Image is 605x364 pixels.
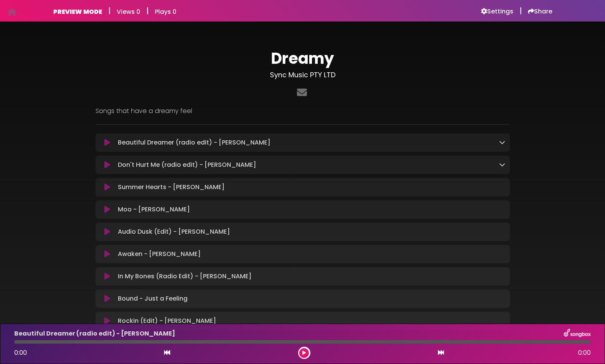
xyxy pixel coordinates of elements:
a: Settings [481,8,513,15]
p: Awaken - [PERSON_NAME] [118,249,201,259]
p: In My Bones (Radio Edit) - [PERSON_NAME] [118,272,251,281]
p: Songs that have a dreamy feel [96,106,510,116]
h6: Views 0 [117,8,140,15]
p: Audio Dusk (Edit) - [PERSON_NAME] [118,227,230,236]
h6: PREVIEW MODE [53,8,102,15]
h5: | [146,6,149,15]
p: Moo - [PERSON_NAME] [118,205,190,214]
p: Don't Hurt Me (radio edit) - [PERSON_NAME] [118,160,256,170]
p: Beautiful Dreamer (radio edit) - [PERSON_NAME] [118,138,270,147]
h1: Dreamy [96,49,510,68]
p: Rockin (Edit) - [PERSON_NAME] [118,316,216,326]
p: Summer Hearts - [PERSON_NAME] [118,183,225,192]
h6: Plays 0 [155,8,176,15]
h5: | [108,6,111,15]
p: Beautiful Dreamer (radio edit) - [PERSON_NAME] [14,329,175,338]
a: Share [528,8,552,15]
h5: | [520,6,522,15]
h3: Sync Music PTY LTD [96,71,510,79]
span: 0:00 [578,348,591,357]
span: 0:00 [14,348,27,357]
p: Bound - Just a Feeling [118,294,188,303]
img: songbox-logo-white.png [564,329,591,339]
